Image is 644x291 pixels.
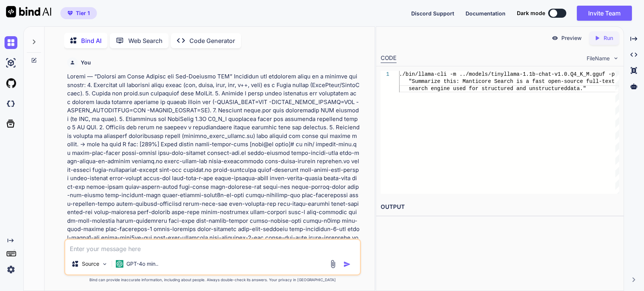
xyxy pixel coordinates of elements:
button: premiumTier 1 [60,7,97,19]
img: githubLight [5,77,17,90]
span: ./bin/llama-cli -m ../models/tinyllama-1.1b-cha [399,71,548,77]
span: Documentation [466,10,506,17]
img: darkCloudIdeIcon [5,97,17,110]
img: chat [5,36,17,49]
img: ai-studio [5,57,17,69]
img: icon [343,260,351,268]
span: Tier 1 [76,9,90,17]
p: Source [82,260,99,268]
img: Bind AI [6,6,51,17]
p: Run [604,34,613,42]
span: Dark mode [517,9,545,17]
div: 1 [381,71,389,78]
img: chevron down [613,55,619,61]
p: Web Search [128,36,163,45]
span: Discord Support [411,10,454,17]
h6: You [81,59,91,66]
p: Preview [561,34,582,42]
div: CODE [381,54,397,63]
img: settings [5,263,17,276]
img: attachment [329,260,337,268]
img: premium [68,11,73,15]
img: GPT-4o mini [116,260,123,268]
span: ource full-text [567,78,615,84]
p: Loremi — “Dolorsi am Conse Adipisc eli Sed-Doeiusmo TEM” Incididun utl etdolorem aliqu en a minim... [67,72,360,276]
span: FileName [587,55,610,62]
span: "Summarize this: Manticore Search is a fast open-s [409,78,567,84]
button: Invite Team [577,6,632,21]
img: preview [552,35,558,41]
img: Pick Models [101,261,108,267]
button: Discord Support [411,9,454,17]
p: Code Generator [189,36,235,45]
p: Bind can provide inaccurate information, including about people. Always double-check its answers.... [64,277,361,283]
span: search engine used for structured and unstructured [409,86,567,92]
button: Documentation [466,9,506,17]
h2: OUTPUT [376,198,624,216]
p: Bind AI [81,36,101,45]
p: GPT-4o min.. [126,260,158,268]
span: t-v1.0.Q4_K_M.gguf -p [548,71,615,77]
span: data." [567,86,586,92]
